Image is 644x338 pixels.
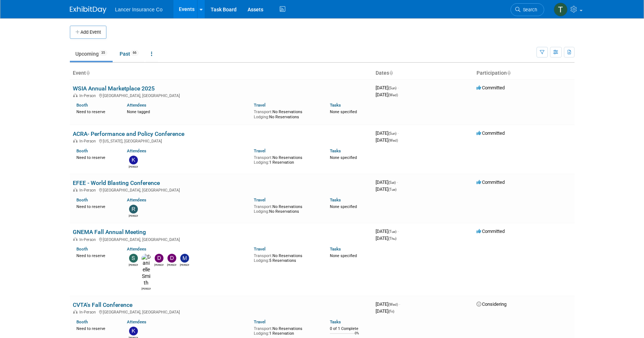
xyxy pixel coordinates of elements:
[388,93,398,97] span: (Wed)
[129,327,138,335] img: Kevin Rose
[388,131,396,135] span: (Sun)
[115,7,163,12] span: Lancer Insurance Co
[254,326,272,331] span: Transport:
[477,301,506,307] span: Considering
[73,236,370,242] div: [GEOGRAPHIC_DATA], [GEOGRAPHIC_DATA]
[254,109,272,114] span: Transport:
[76,103,88,108] a: Booth
[73,301,132,308] a: CVTA's Fall Conference
[73,179,160,186] a: EFEE - World Blasting Conference
[376,92,398,97] span: [DATE]
[254,204,272,209] span: Transport:
[376,186,396,192] span: [DATE]
[330,103,341,108] a: Tasks
[330,326,370,331] div: 0 of 1 Complete
[397,179,398,185] span: -
[376,85,399,90] span: [DATE]
[373,67,474,79] th: Dates
[142,254,151,286] img: Danielle Smith
[254,253,272,258] span: Transport:
[554,3,568,16] img: Terrence Forrest
[330,148,341,153] a: Tasks
[376,130,399,136] span: [DATE]
[254,103,265,108] a: Travel
[73,92,370,98] div: [GEOGRAPHIC_DATA], [GEOGRAPHIC_DATA]
[474,67,575,79] th: Participation
[129,164,138,169] div: kathy egan
[254,209,269,214] span: Lodging:
[254,258,269,263] span: Lodging:
[376,235,396,241] span: [DATE]
[73,188,78,192] img: In-Person Event
[129,213,138,218] div: Ralph Burnham
[254,331,269,336] span: Lodging:
[254,148,265,153] a: Travel
[330,319,341,324] a: Tasks
[330,204,357,209] span: None specified
[167,263,176,267] div: Dana Turilli
[70,6,106,14] img: ExhibitDay
[127,148,146,153] a: Attendees
[520,7,537,12] span: Search
[398,85,399,90] span: -
[73,130,184,137] a: ACRA- Performance and Policy Conference
[330,155,357,160] span: None specified
[76,203,116,209] div: Need to reserve
[511,3,544,16] a: Search
[507,70,511,76] a: Sort by Participation Type
[254,115,269,119] span: Lodging:
[330,109,357,114] span: None specified
[254,252,319,263] div: No Reservations 5 Reservations
[254,108,319,119] div: No Reservations No Reservations
[76,246,88,252] a: Booth
[79,139,98,144] span: In-Person
[477,229,505,234] span: Committed
[79,237,98,242] span: In-Person
[154,263,163,267] div: Dennis Kelly
[114,47,144,61] a: Past66
[73,309,370,315] div: [GEOGRAPHIC_DATA], [GEOGRAPHIC_DATA]
[388,309,394,313] span: (Fri)
[73,138,370,144] div: [US_STATE], [GEOGRAPHIC_DATA]
[399,301,400,307] span: -
[388,230,396,234] span: (Tue)
[254,246,265,252] a: Travel
[388,237,396,241] span: (Thu)
[70,26,106,39] button: Add Event
[254,203,319,214] div: No Reservations No Reservations
[76,148,88,153] a: Booth
[129,254,138,263] img: Steven O'Shea
[129,156,138,164] img: kathy egan
[127,246,146,252] a: Attendees
[76,197,88,203] a: Booth
[76,319,88,324] a: Booth
[76,154,116,160] div: Need to reserve
[129,263,138,267] div: Steven O'Shea
[254,197,265,203] a: Travel
[180,263,189,267] div: Michael Arcario
[73,187,370,193] div: [GEOGRAPHIC_DATA], [GEOGRAPHIC_DATA]
[76,252,116,259] div: Need to reserve
[389,70,393,76] a: Sort by Start Date
[70,47,113,61] a: Upcoming35
[73,229,146,235] a: GNEMA Fall Annual Meeting
[330,246,341,252] a: Tasks
[477,85,505,90] span: Committed
[79,310,98,315] span: In-Person
[73,93,78,97] img: In-Person Event
[388,86,396,90] span: (Sun)
[155,254,163,263] img: Dennis Kelly
[73,85,155,92] a: WSIA Annual Marketplace 2025
[388,138,398,142] span: (Wed)
[142,286,151,291] div: Danielle Smith
[180,254,189,263] img: Michael Arcario
[388,302,398,307] span: (Wed)
[76,108,116,115] div: Need to reserve
[127,197,146,203] a: Attendees
[127,108,248,115] div: None tagged
[167,254,176,263] img: Dana Turilli
[79,93,98,98] span: In-Person
[131,50,139,56] span: 66
[477,179,505,185] span: Committed
[388,187,396,192] span: (Tue)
